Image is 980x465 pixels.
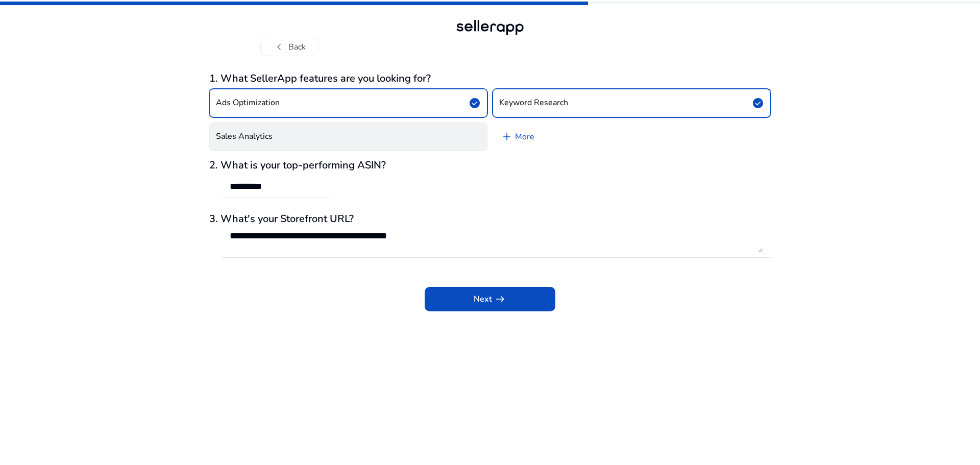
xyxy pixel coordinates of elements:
[469,97,481,109] span: check_circle
[752,97,764,109] span: check_circle
[260,38,318,56] button: chevron_leftBack
[273,41,285,53] span: chevron_left
[474,293,506,305] span: Next
[493,89,771,117] button: Keyword Researchcheck_circle
[209,159,771,172] h3: 2. What is your top-performing ASIN?
[493,123,543,151] a: More
[425,287,555,311] button: Nextarrow_right_alt
[209,89,487,117] button: Ads Optimizationcheck_circle
[209,72,771,85] h3: 1. What SellerApp features are you looking for?
[501,131,513,143] span: add
[216,98,280,108] h4: Ads Optimization
[216,132,273,141] h4: Sales Analytics
[494,293,506,305] span: arrow_right_alt
[499,98,568,108] h4: Keyword Research
[209,123,487,151] button: Sales Analytics
[209,213,771,225] h3: 3. What's your Storefront URL?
